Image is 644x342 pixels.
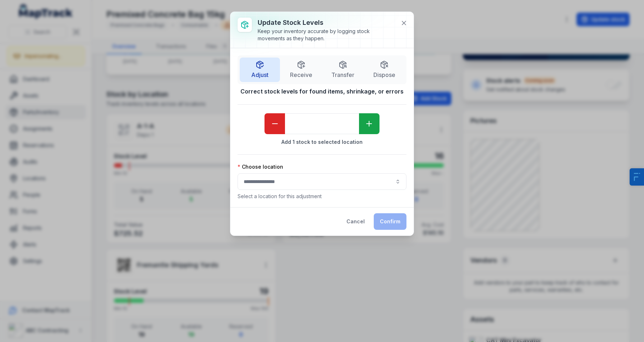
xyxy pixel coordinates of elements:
[258,18,395,28] h3: Update stock levels
[238,87,406,96] strong: Correct stock levels for found items, shrinkage, or errors
[285,113,359,134] input: undefined-form-item-label
[331,70,354,79] span: Transfer
[258,28,395,42] div: Keep your inventory accurate by logging stock movements as they happen.
[290,70,312,79] span: Receive
[238,138,406,146] strong: Add 1 stock to selected location
[373,70,395,79] span: Dispose
[238,193,406,200] p: Select a location for this adjustment
[251,70,268,79] span: Adjust
[323,58,363,82] button: Transfer
[238,163,283,170] label: Choose location
[340,213,371,230] button: Cancel
[364,58,405,82] button: Dispose
[281,58,322,82] button: Receive
[240,58,280,82] button: Adjust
